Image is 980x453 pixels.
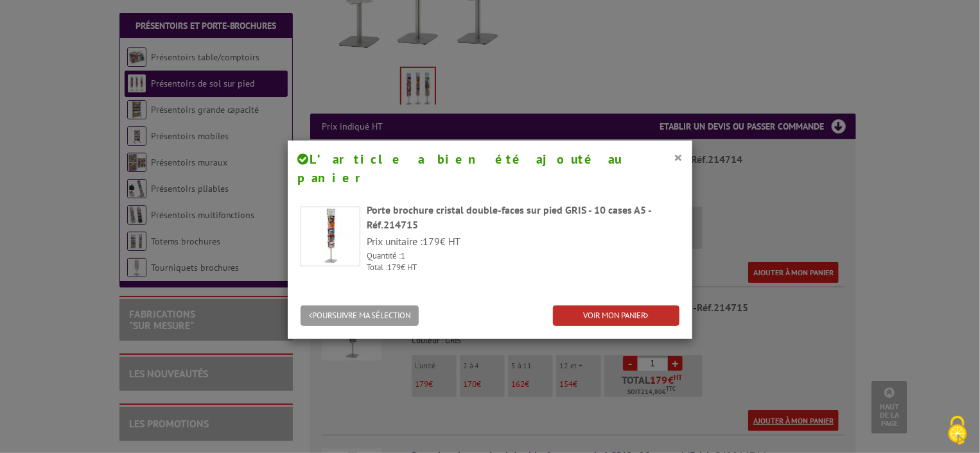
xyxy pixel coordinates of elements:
span: 1 [401,250,405,261]
span: Réf.214715 [367,218,418,231]
button: Cookies (fenêtre modale) [935,409,980,453]
span: 179 [423,235,440,248]
button: × [674,149,683,166]
p: Total : € HT [367,262,679,274]
a: VOIR MON PANIER [553,305,679,327]
button: POURSUIVRE MA SÉLECTION [301,305,419,327]
p: Quantité : [367,250,679,262]
p: Prix unitaire : € HT [367,234,679,249]
span: 179 [387,262,401,273]
img: Cookies (fenêtre modale) [941,415,974,447]
div: Porte brochure cristal double-faces sur pied GRIS - 10 cases A5 - [367,203,679,232]
h4: L’article a bien été ajouté au panier [297,150,683,187]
